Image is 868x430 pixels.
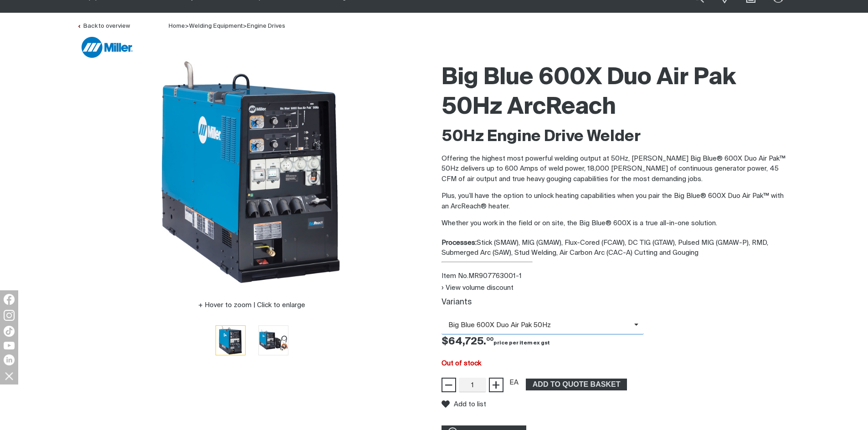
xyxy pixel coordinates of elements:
span: ADD TO QUOTE BASKET [527,379,626,390]
span: $64,725. [442,337,550,347]
span: Add to list [454,400,486,408]
button: Add to list [442,400,486,408]
img: Facebook [4,294,15,305]
div: EA [509,378,519,388]
p: Offering the highest most powerful welding output at 50Hz, [PERSON_NAME] Big Blue® 600X Duo Air P... [442,154,791,185]
div: Stick (SMAW), MIG (GMAW), Flux-Cored (FCAW), DC TIG (GTAW), Pulsed MIG (GMAW-P), RMD, Submerged A... [442,238,791,258]
strong: Processes: [442,239,477,246]
span: − [444,377,453,393]
sup: 00 [486,337,493,342]
button: Go to slide 1 [216,325,246,355]
img: hide socials [1,368,17,384]
button: Hover to zoom | Click to enlarge [193,300,311,311]
span: Big Blue 600X Duo Air Pak 50Hz [442,320,634,331]
img: LinkedIn [4,354,15,365]
span: > [185,23,189,29]
a: Home [169,23,185,29]
img: Big Blue 600X Duo Air Pak 50Hz ArcReach [138,59,366,286]
label: Variants [442,298,472,306]
img: Big Blue 600X Duo Air Pak 50Hz ArcReach [216,326,245,355]
p: Plus, you’ll have the option to unlock heating capabilities when you pair the Big Blue® 600X Duo ... [442,191,791,212]
span: > [243,23,247,29]
button: Add Big Blue 600X Duo Air Pak 50Hz to the shopping cart [526,379,627,390]
h1: Big Blue 600X Duo Air Pak 50Hz ArcReach [442,63,791,122]
div: Item No. MR907763001-1 [442,271,791,282]
a: Engine Drives [247,23,285,29]
img: TikTok [4,326,15,337]
img: Big Blue 600X Duo Air Pak 50Hz ArcReach [259,326,288,355]
div: Price [434,334,799,349]
button: Go to slide 2 [258,325,288,355]
p: Whether you work in the field or on site, the Big Blue® 600X is a true all-in-one solution. [442,218,791,229]
button: View volume discount [442,284,514,292]
img: Instagram [4,310,15,321]
h2: 50Hz Engine Drive Welder [442,127,791,147]
img: YouTube [4,342,15,349]
span: Out of stock [442,360,481,367]
span: + [492,377,500,393]
a: Back to overview [77,23,130,29]
a: Welding Equipment [189,23,243,29]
